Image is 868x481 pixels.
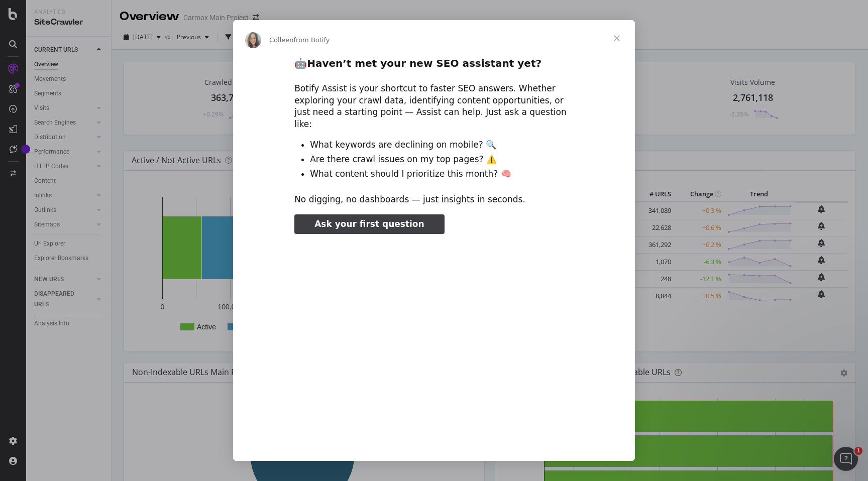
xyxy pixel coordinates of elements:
div: No digging, no dashboards — just insights in seconds. [294,194,574,206]
h2: 🤖 [294,57,574,75]
span: Colleen [269,36,294,44]
span: Ask your first question [314,219,424,229]
li: What keywords are declining on mobile? 🔍 [310,139,574,151]
a: Ask your first question [294,214,444,234]
span: Close [599,20,635,56]
video: Play video [225,243,643,452]
div: Botify Assist is your shortcut to faster SEO answers. Whether exploring your crawl data, identify... [294,83,574,131]
span: from Botify [294,36,330,44]
li: What content should I prioritize this month? 🧠 [310,168,574,180]
b: Haven’t met your new SEO assistant yet? [307,57,541,69]
img: Profile image for Colleen [245,32,261,48]
li: Are there crawl issues on my top pages? ⚠️ [310,154,574,166]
